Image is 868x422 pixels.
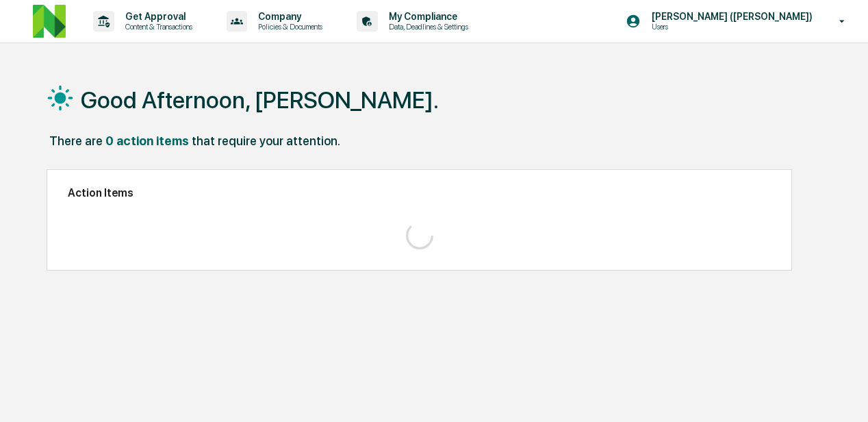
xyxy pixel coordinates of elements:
[105,134,189,148] div: 0 action items
[247,11,329,22] p: Company
[378,11,475,22] p: My Compliance
[641,11,819,22] p: [PERSON_NAME] ([PERSON_NAME])
[114,11,199,22] p: Get Approval
[192,134,340,148] div: that require your attention.
[114,22,199,32] p: Content & Transactions
[247,22,329,32] p: Policies & Documents
[641,22,775,32] p: Users
[49,134,103,148] div: There are
[81,86,439,114] h1: Good Afternoon, [PERSON_NAME].
[378,22,475,32] p: Data, Deadlines & Settings
[68,186,771,199] h2: Action Items
[33,5,66,38] img: logo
